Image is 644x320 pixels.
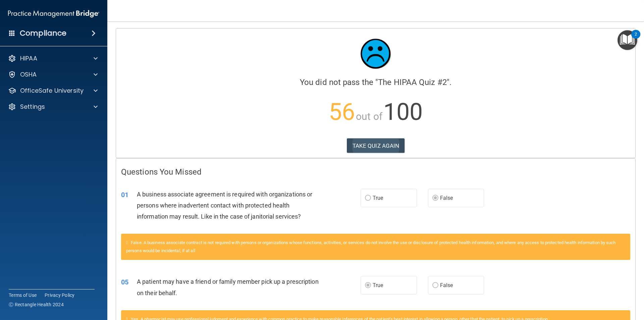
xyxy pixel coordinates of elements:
[9,301,64,308] span: Ⓒ Rectangle Health 2024
[373,282,383,288] span: True
[610,274,636,299] iframe: Drift Widget Chat Controller
[365,196,371,201] input: True
[20,54,37,62] p: HIPAA
[20,71,37,79] p: OSHA
[440,195,453,201] span: False
[373,195,383,201] span: True
[45,292,75,299] a: Privacy Policy
[8,103,98,111] a: Settings
[432,196,438,201] input: False
[347,138,405,153] button: TAKE QUIZ AGAIN
[20,29,66,38] h4: Compliance
[8,87,98,95] a: OfficeSafe University
[126,240,616,253] span: False. A business associate contract is not required with persons or organizations whose function...
[137,191,312,220] span: A business associate agreement is required with organizations or persons where inadvertent contac...
[432,283,438,288] input: False
[329,98,355,126] span: 56
[378,78,447,87] span: The HIPAA Quiz #2
[9,292,37,299] a: Terms of Use
[121,168,630,176] h4: Questions You Missed
[8,7,99,20] img: PMB logo
[356,110,382,122] span: out of
[121,278,128,286] span: 05
[20,87,84,95] p: OfficeSafe University
[8,71,98,79] a: OSHA
[356,34,396,74] img: sad_face.ecc698e2.jpg
[635,34,637,43] div: 2
[440,282,453,288] span: False
[365,283,371,288] input: True
[121,191,128,199] span: 01
[383,98,423,126] span: 100
[137,278,319,296] span: A patient may have a friend or family member pick up a prescription on their behalf.
[8,54,98,62] a: HIPAA
[618,30,637,50] button: Open Resource Center, 2 new notifications
[121,78,630,87] h4: You did not pass the " ".
[20,103,45,111] p: Settings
